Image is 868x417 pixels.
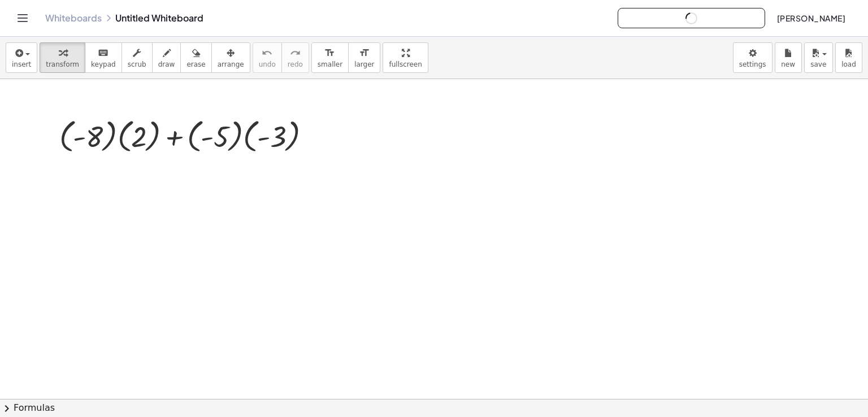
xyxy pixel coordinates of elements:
[776,13,845,23] span: [PERSON_NAME]
[383,42,428,73] button: fullscreen
[841,60,856,68] span: load
[318,60,342,68] span: smaller
[290,46,301,60] i: redo
[775,42,802,73] button: new
[211,42,250,73] button: arrange
[12,60,31,68] span: insert
[324,46,335,60] i: format_size
[359,46,370,60] i: format_size
[98,46,108,60] i: keyboard
[781,60,795,68] span: new
[91,60,116,68] span: keypad
[311,42,349,73] button: format_sizesmaller
[354,60,374,68] span: larger
[804,42,833,73] button: save
[281,42,309,73] button: redoredo
[186,60,205,68] span: erase
[40,42,85,73] button: transform
[389,60,422,68] span: fullscreen
[739,60,766,68] span: settings
[152,42,181,73] button: draw
[767,8,854,28] button: [PERSON_NAME]
[45,12,102,24] a: Whiteboards
[262,46,272,60] i: undo
[180,42,211,73] button: erase
[218,60,244,68] span: arrange
[121,42,153,73] button: scrub
[810,60,826,68] span: save
[348,42,380,73] button: format_sizelarger
[14,9,32,27] button: Toggle navigation
[733,42,772,73] button: settings
[46,60,79,68] span: transform
[259,60,276,68] span: undo
[288,60,303,68] span: redo
[835,42,862,73] button: load
[6,42,37,73] button: insert
[158,60,175,68] span: draw
[128,60,146,68] span: scrub
[253,42,282,73] button: undoundo
[85,42,122,73] button: keyboardkeypad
